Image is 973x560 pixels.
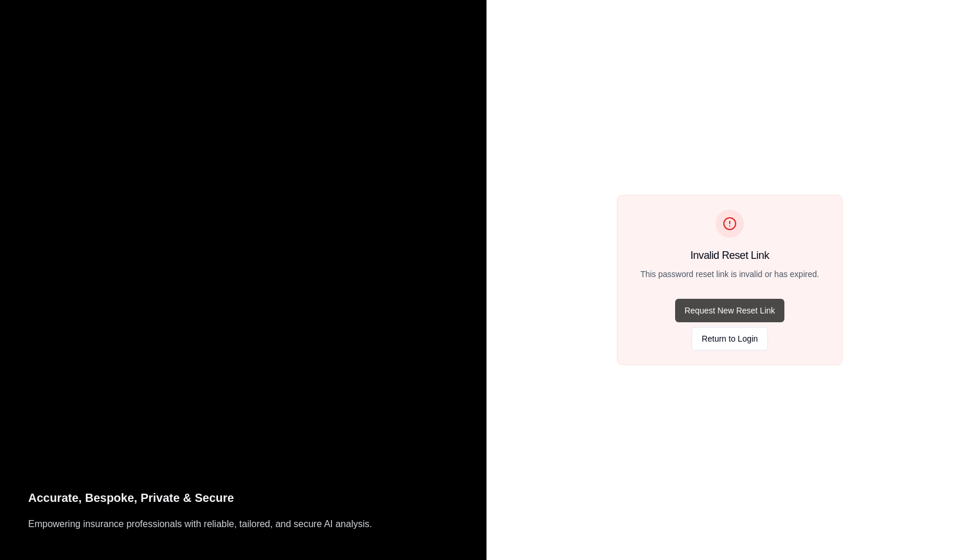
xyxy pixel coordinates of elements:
[692,327,768,350] button: Return to Login
[690,247,769,264] h3: Invalid Reset Link
[28,517,458,532] p: Empowering insurance professionals with reliable, tailored, and secure AI analysis.
[640,268,819,280] p: This password reset link is invalid or has expired.
[28,488,458,508] p: Accurate, Bespoke, Private & Secure
[675,299,784,322] button: Request New Reset Link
